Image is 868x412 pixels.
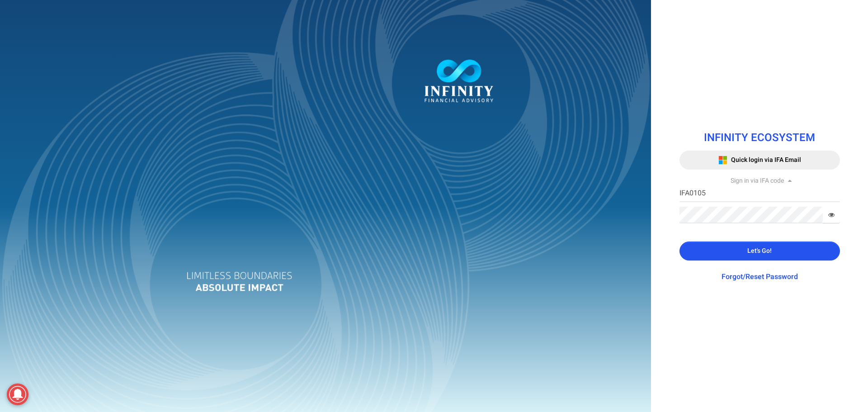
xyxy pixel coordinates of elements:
[722,271,798,282] a: Forgot/Reset Password
[747,246,772,256] span: Let's Go!
[679,185,840,202] input: IFA Code
[731,155,801,165] span: Quick login via IFA Email
[679,176,840,185] div: Sign in via IFA code
[731,176,784,185] span: Sign in via IFA code
[679,242,840,260] button: Let's Go!
[679,132,840,144] h1: INFINITY ECOSYSTEM
[679,151,840,170] button: Quick login via IFA Email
